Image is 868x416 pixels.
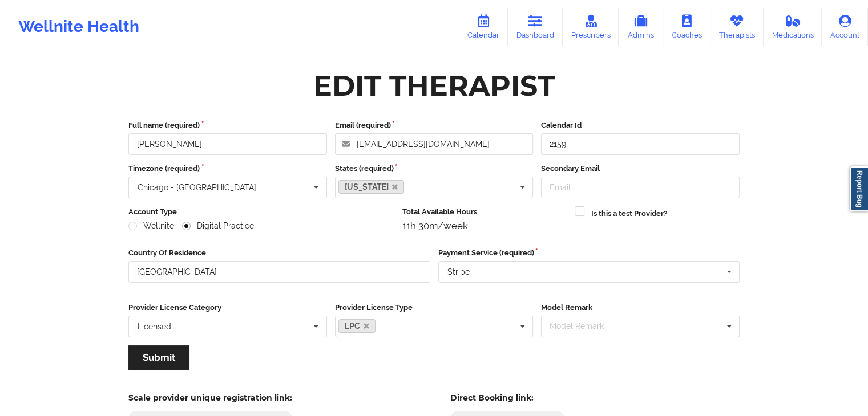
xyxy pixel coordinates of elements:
[541,120,740,131] label: Calendar Id
[591,208,667,219] label: Is this a test Provider?
[128,133,327,155] input: Full name
[128,206,394,218] label: Account Type
[563,8,619,46] a: Prescribers
[128,120,327,131] label: Full name (required)
[764,8,822,46] a: Medications
[128,393,292,403] h5: Scale provider unique registration link:
[335,163,534,174] label: States (required)
[335,302,534,313] label: Provider License Type
[663,8,710,46] a: Coaches
[459,8,508,46] a: Calendar
[128,302,327,313] label: Provider License Category
[338,319,376,333] a: LPC
[541,133,740,155] input: Calendar Id
[128,221,174,231] label: Wellnite
[128,345,189,370] button: Submit
[450,393,565,403] h5: Direct Booking link:
[338,180,405,194] a: [US_STATE]
[138,183,256,191] div: Chicago - [GEOGRAPHIC_DATA]
[438,247,740,259] label: Payment Service (required)
[547,320,620,333] div: Model Remark
[447,268,470,276] div: Stripe
[402,206,567,218] label: Total Available Hours
[710,8,764,46] a: Therapists
[182,221,254,231] label: Digital Practice
[822,8,868,46] a: Account
[402,220,567,231] div: 11h 30m/week
[313,68,555,104] div: Edit Therapist
[508,8,563,46] a: Dashboard
[619,8,663,46] a: Admins
[335,120,534,131] label: Email (required)
[541,302,740,313] label: Model Remark
[850,166,868,211] a: Report Bug
[138,323,171,331] div: Licensed
[128,163,327,174] label: Timezone (required)
[541,163,740,174] label: Secondary Email
[335,133,534,155] input: Email address
[541,177,740,198] input: Email
[128,247,430,259] label: Country Of Residence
